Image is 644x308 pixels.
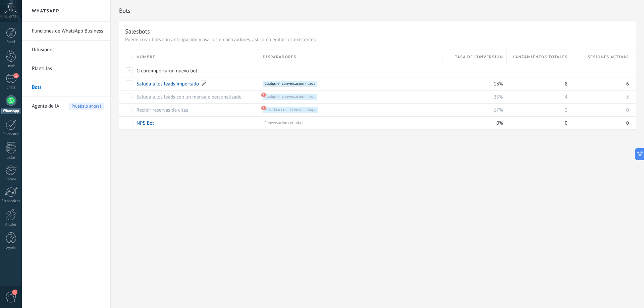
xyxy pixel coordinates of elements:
div: 25% [442,90,503,103]
span: Disparadores [263,54,296,60]
a: NPS Bot [137,120,154,126]
span: 0% [496,120,503,126]
span: Agente de IA [32,97,59,116]
span: 0 [565,120,568,126]
h2: Bots [119,4,636,17]
a: Saluda a los leads importado [137,81,199,87]
li: Bots [22,78,110,97]
span: 6 [626,81,629,87]
li: Funciones de WhatsApp Business [22,22,110,41]
div: WhatsApp [1,108,20,114]
span: 0 [626,107,629,113]
span: Nombre [137,54,155,60]
span: Cualquier conversación nueva [263,94,317,100]
span: 13% [494,81,503,87]
div: 8 [507,77,568,90]
div: Calendario [1,132,21,136]
div: Chats [1,85,21,90]
div: 0 [571,117,629,129]
span: 3 [12,290,17,295]
div: 13% [442,77,503,90]
span: 3 [626,94,629,100]
div: Bots [571,64,629,77]
span: Sesiones activas [588,54,629,60]
a: Funciones de WhatsApp Business [32,22,104,41]
span: Cuenta [5,14,16,19]
div: 0 [507,117,568,129]
a: Agente de IAPruébalo ahora! [32,97,104,116]
div: 4 [507,90,568,103]
a: Saluda a los leads con un mensaje personalizado [137,94,241,100]
span: un nuevo bot [169,68,197,74]
p: Puede crear bots con anticipación y usarlos en activadores, así como editar los existentes [125,37,630,43]
div: Ayuda [1,246,21,250]
div: 67% [442,104,503,116]
span: 8 [565,81,568,87]
div: Panel [1,40,21,44]
span: 25% [494,94,503,100]
span: Tasa de conversión [455,54,503,60]
li: Agente de IA [22,97,110,115]
span: 0 [626,120,629,126]
span: Pruébalo ahora! [69,103,104,110]
span: Mocido o creado en una etapa [263,107,318,113]
div: 0 [571,104,629,116]
span: Lanzamientos totales [513,54,567,60]
div: 3 [571,90,629,103]
div: 3 [507,104,568,116]
div: Leads [1,64,21,68]
div: Bots [507,64,568,77]
div: 0% [442,117,503,129]
span: 3 [565,107,568,113]
span: o [148,68,151,74]
span: 4 [565,94,568,100]
a: Bots [32,78,104,97]
a: Difusiones [32,41,104,59]
span: 67% [494,107,503,113]
li: Plantillas [22,59,110,78]
span: 1 [13,73,19,78]
span: Editar [201,80,207,87]
div: Estadísticas [1,199,21,203]
div: Correo [1,177,21,182]
span: Crear [137,68,148,74]
span: Cualquier conversación nueva [263,81,317,87]
a: Plantillas [32,59,104,78]
div: Salesbots [125,27,150,35]
div: 6 [571,77,629,90]
a: Recibir reservas de citas [137,107,188,113]
div: Ajustes [1,223,21,227]
span: Conversación cerrada [263,120,303,126]
div: Listas [1,156,21,160]
span: importar [151,68,169,74]
li: Difusiones [22,41,110,59]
